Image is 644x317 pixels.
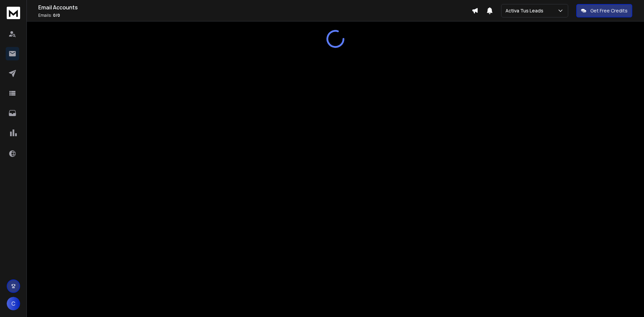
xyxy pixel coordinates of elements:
[7,297,20,310] button: C
[38,13,472,18] p: Emails :
[53,12,60,18] span: 0 / 0
[7,7,20,19] img: logo
[38,3,472,11] h1: Email Accounts
[576,4,632,17] button: Get Free Credits
[590,7,628,14] p: Get Free Credits
[505,7,546,14] p: Activa Tus Leads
